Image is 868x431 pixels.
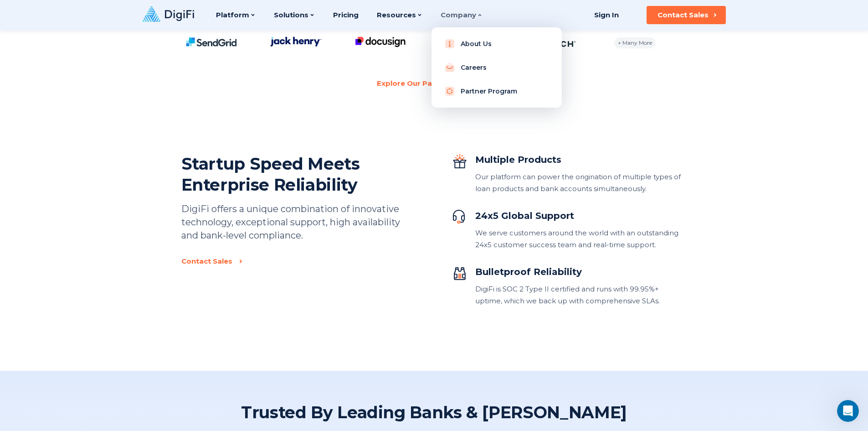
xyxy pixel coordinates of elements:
[377,78,485,89] div: Explore Our Partner Program
[439,35,555,53] a: About Us
[475,227,687,251] div: We serve customers around the world with an outstanding 24x5 customer success team and real-time ...
[475,171,687,195] div: Our platform can power the origination of multiple types of loan products and bank accounts simul...
[377,78,492,89] a: Explore Our Partner Program
[583,6,630,24] a: Sign In
[181,257,239,266] a: Contact Sales
[181,203,402,242] p: DigiFi offers a unique combination of innovative technology, exceptional support, high availabili...
[837,400,859,422] iframe: Intercom live chat
[439,82,555,100] a: Partner Program
[439,58,555,77] a: Careers
[181,257,232,266] div: Contact Sales
[614,37,656,48] div: + Many More
[657,10,709,20] div: Contact Sales
[236,402,632,423] h2: Trusted By Leading Banks & [PERSON_NAME]
[181,153,402,195] h2: Startup Speed Meets Enterprise Reliability
[475,265,687,279] div: Bulletproof Reliability
[475,209,687,223] div: 24x5 Global Support
[475,283,687,307] div: DigiFi is SOC 2 Type II certified and runs with 99.95%+ uptime, which we back up with comprehensi...
[475,153,687,166] div: Multiple Products
[647,6,726,24] button: Contact Sales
